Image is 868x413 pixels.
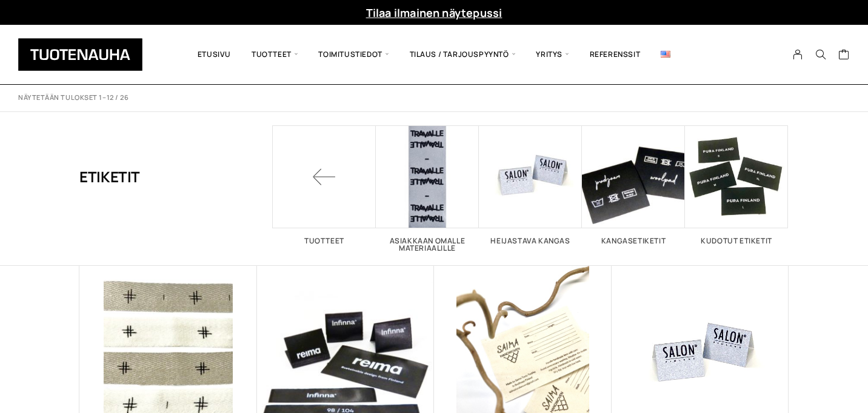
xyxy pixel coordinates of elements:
[786,49,810,60] a: My Account
[582,237,685,245] h2: Kangasetiketit
[18,38,142,71] img: Tuotenauha Oy
[685,237,788,245] h2: Kudotut etiketit
[366,5,502,20] a: Tilaa ilmainen näytepussi
[399,34,526,75] span: Tilaus / Tarjouspyyntö
[838,48,850,63] a: Cart
[308,34,399,75] span: Toimitustiedot
[376,125,479,252] a: Visit product category Asiakkaan omalle materiaalille
[241,34,308,75] span: Tuotteet
[661,51,670,58] img: English
[376,237,479,252] h2: Asiakkaan omalle materiaalille
[273,237,376,245] h2: Tuotteet
[526,34,579,75] span: Yritys
[479,125,582,245] a: Visit product category Heijastava kangas
[579,34,651,75] a: Referenssit
[809,49,832,60] button: Search
[479,237,582,245] h2: Heijastava kangas
[582,125,685,245] a: Visit product category Kangasetiketit
[79,125,140,228] h1: Etiketit
[685,125,788,245] a: Visit product category Kudotut etiketit
[187,34,241,75] a: Etusivu
[18,93,129,102] p: Näytetään tulokset 1–12 / 26
[273,125,376,245] a: Tuotteet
